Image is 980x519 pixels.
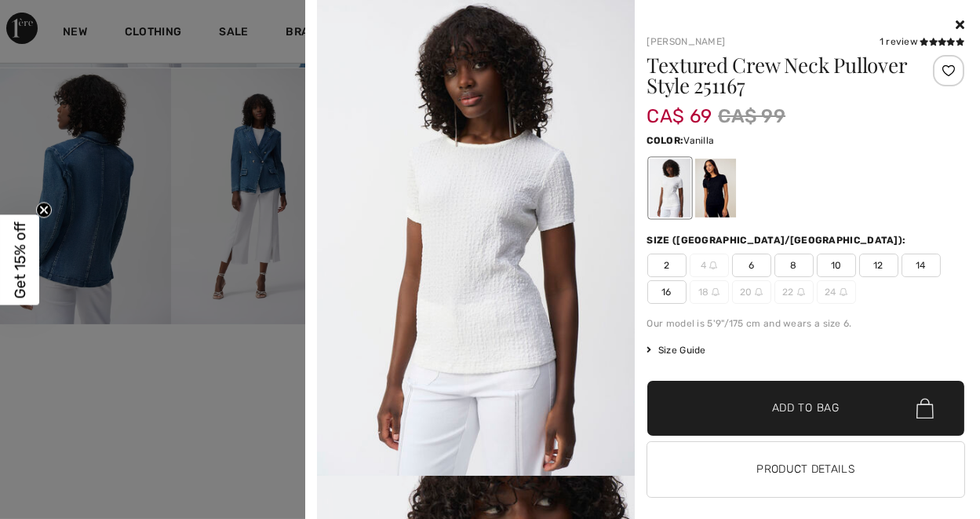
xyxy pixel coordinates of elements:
[690,254,729,277] span: 4
[647,381,965,436] button: Add to Bag
[916,398,934,418] img: Bag.svg
[647,254,687,277] span: 2
[647,442,965,497] button: Product Details
[732,280,771,304] span: 20
[774,254,814,277] span: 8
[755,288,763,296] img: ring-m.svg
[683,135,714,146] span: Vanilla
[36,202,52,217] button: Close teaser
[647,55,912,96] h1: Textured Crew Neck Pullover Style 251167
[647,135,684,146] span: Color:
[859,254,898,277] span: 12
[649,159,690,217] div: Vanilla
[35,11,67,25] span: Help
[647,233,909,247] div: Size ([GEOGRAPHIC_DATA]/[GEOGRAPHIC_DATA]):
[772,400,840,417] span: Add to Bag
[647,343,706,357] span: Size Guide
[647,280,687,304] span: 16
[817,254,856,277] span: 10
[709,261,717,269] img: ring-m.svg
[647,316,965,331] div: Our model is 5'9"/175 cm and wears a size 6.
[712,288,720,296] img: ring-m.svg
[774,280,814,304] span: 22
[647,90,712,127] span: CA$ 69
[647,36,726,47] a: [PERSON_NAME]
[732,254,771,277] span: 6
[718,102,785,130] span: CA$ 99
[902,254,941,277] span: 14
[11,221,29,298] span: Get 15% off
[840,288,847,296] img: ring-m.svg
[817,280,856,304] span: 24
[690,280,729,304] span: 18
[694,159,735,217] div: Black
[797,288,805,296] img: ring-m.svg
[880,35,964,49] div: 1 review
